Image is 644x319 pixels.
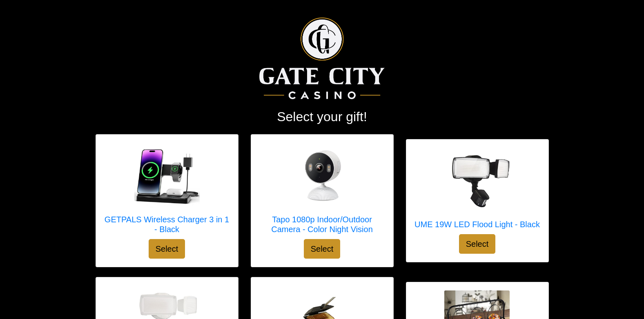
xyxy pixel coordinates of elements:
img: GETPALS Wireless Charger 3 in 1 - Black [134,143,200,208]
h5: Tapo 1080p Indoor/Outdoor Camera - Color Night Vision [259,215,385,234]
h5: UME 19W LED Flood Light - Black [414,219,540,229]
a: GETPALS Wireless Charger 3 in 1 - Black GETPALS Wireless Charger 3 in 1 - Black [104,143,230,239]
button: Select [304,239,341,259]
h2: Select your gift! [96,109,549,124]
a: Tapo 1080p Indoor/Outdoor Camera - Color Night Vision Tapo 1080p Indoor/Outdoor Camera - Color Ni... [259,143,385,239]
button: Select [459,234,496,254]
button: Select [149,239,185,259]
h5: GETPALS Wireless Charger 3 in 1 - Black [104,215,230,234]
img: Tapo 1080p Indoor/Outdoor Camera - Color Night Vision [290,143,355,208]
a: UME 19W LED Flood Light - Black UME 19W LED Flood Light - Black [414,148,540,234]
img: UME 19W LED Flood Light - Black [445,153,510,208]
img: Logo [259,18,385,99]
